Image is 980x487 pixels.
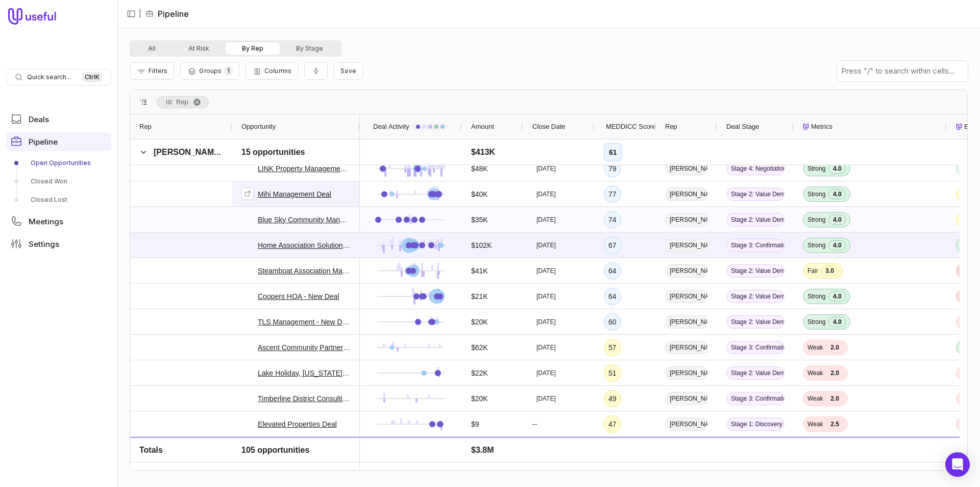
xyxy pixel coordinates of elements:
[726,315,785,329] span: Stage 2: Value Demonstration
[604,237,621,254] div: 67
[726,213,785,226] span: Stage 2: Value Demonstration
[837,61,968,81] input: Press "/" to search within cells...
[29,240,59,248] span: Settings
[726,264,785,277] span: Stage 2: Value Demonstration
[604,441,621,458] div: 44
[665,392,708,405] span: [PERSON_NAME]
[139,8,141,20] span: |
[304,62,328,80] button: Collapse all rows
[726,239,785,252] span: Stage 3: Confirmation
[807,343,823,352] span: Weak
[726,392,785,405] span: Stage 3: Confirmation
[665,188,708,201] span: [PERSON_NAME]
[665,366,708,380] span: [PERSON_NAME]
[604,313,621,331] div: 60
[807,446,820,454] span: Poor
[471,290,488,303] span: $21K
[828,240,846,250] span: 4.0
[807,190,825,198] span: Strong
[604,364,621,382] div: 51
[726,341,785,354] span: Stage 3: Confirmation
[604,160,621,177] div: 79
[258,188,331,200] a: Mihi Management Deal
[536,343,556,352] time: [DATE]
[471,146,495,158] span: $413K
[823,445,841,455] span: 1.5
[241,121,276,133] span: Opportunity
[157,96,209,108] div: Row Groups
[145,8,189,20] li: Pipeline
[726,443,785,456] span: Stage 1: Discovery
[264,67,291,75] span: Columns
[224,66,233,76] span: 1
[536,292,556,300] time: [DATE]
[665,264,708,277] span: [PERSON_NAME]
[828,164,846,174] span: 4.0
[604,262,621,280] div: 64
[665,341,708,354] span: [PERSON_NAME]
[665,290,708,303] span: [PERSON_NAME]
[811,121,832,133] span: Metrics
[246,62,298,80] button: Columns
[532,121,565,133] span: Close Date
[536,241,556,249] time: [DATE]
[807,369,823,377] span: Weak
[536,267,556,275] time: [DATE]
[471,341,488,354] span: $62K
[6,132,111,151] a: Pipeline
[807,318,825,326] span: Strong
[258,392,351,405] a: Timberline District Consulting - New Deal
[124,6,139,21] button: Collapse sidebar
[27,73,71,81] span: Quick search...
[826,419,843,429] span: 2.5
[828,317,846,327] span: 4.0
[180,62,239,80] button: Group Pipeline
[258,265,351,277] a: Steamboat Association Management Deal
[471,265,488,277] span: $41K
[828,215,846,225] span: 4.0
[139,121,152,133] span: Rep
[6,235,111,253] a: Settings
[807,420,823,428] span: Weak
[258,418,337,430] a: Elevated Properties Deal
[604,143,622,161] div: 61
[828,291,846,302] span: 4.0
[6,212,111,230] a: Meetings
[471,367,488,379] span: $22K
[258,239,351,251] a: Home Association Solutions, LLC - New Deal
[826,393,843,404] span: 2.0
[172,42,226,55] button: At Risk
[6,192,111,208] a: Closed Lost
[471,121,494,133] span: Amount
[471,214,488,226] span: $35K
[604,114,647,139] div: MEDDICC Score
[176,96,188,108] span: Rep
[154,148,222,156] span: [PERSON_NAME]
[665,213,708,226] span: [PERSON_NAME]
[471,188,488,200] span: $40K
[807,292,825,300] span: Strong
[471,163,488,175] span: $48K
[536,165,556,173] time: [DATE]
[826,368,843,378] span: 2.0
[665,121,677,133] span: Rep
[132,42,172,55] button: All
[471,316,488,328] span: $20K
[665,443,708,456] span: [PERSON_NAME]
[807,395,823,403] span: Weak
[199,67,222,75] span: Groups
[604,185,621,203] div: 77
[149,67,167,75] span: Filters
[665,239,708,252] span: [PERSON_NAME]
[471,444,490,456] span: $2.3K
[536,369,556,377] time: [DATE]
[821,266,839,276] span: 3.0
[807,267,818,275] span: Fair
[803,114,938,139] div: Metrics
[807,241,825,249] span: Strong
[536,190,556,198] time: [DATE]
[523,437,595,462] div: --
[29,138,58,146] span: Pipeline
[604,390,621,407] div: 49
[471,392,488,405] span: $20K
